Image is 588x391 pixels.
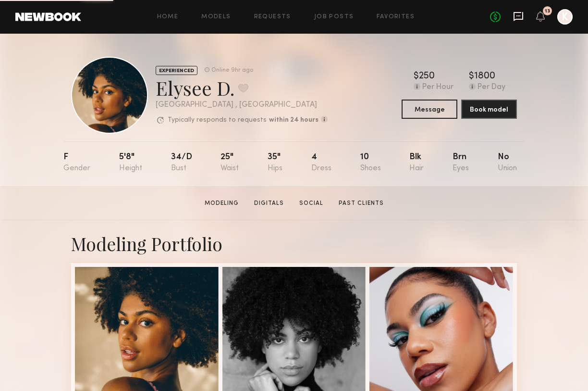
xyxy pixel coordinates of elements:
div: 5'8" [119,153,142,173]
a: Past Clients [335,199,388,208]
a: Job Posts [314,14,354,20]
div: Blk [409,153,424,173]
div: $ [414,72,419,81]
a: K [557,9,573,25]
div: No [498,153,517,173]
div: 25" [220,153,239,173]
a: Home [157,14,179,20]
p: Typically responds to requests [168,117,267,124]
div: 4 [311,153,331,173]
div: 10 [360,153,381,173]
a: Favorites [377,14,415,20]
div: Online 9hr ago [211,67,253,74]
div: 13 [545,9,550,14]
a: Social [295,199,327,208]
div: [GEOGRAPHIC_DATA] , [GEOGRAPHIC_DATA] [156,101,328,109]
div: Brn [453,153,469,173]
div: 35" [268,153,282,173]
div: Modeling Portfolio [71,232,517,255]
div: EXPERIENCED [156,66,197,75]
a: Models [201,14,231,20]
div: 250 [419,72,435,81]
a: Requests [254,14,291,20]
div: Per Hour [422,83,453,92]
b: within 24 hours [269,117,318,124]
div: Elysee D. [156,75,328,101]
div: 34/d [171,153,192,173]
button: Book model [461,100,517,119]
a: Modeling [201,199,243,208]
button: Message [402,100,457,119]
div: F [63,153,90,173]
div: 1800 [474,72,495,81]
div: Per Day [478,83,505,92]
a: Digitals [250,199,288,208]
div: $ [469,72,474,81]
